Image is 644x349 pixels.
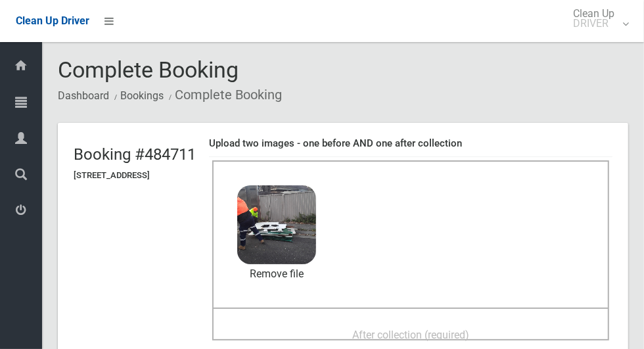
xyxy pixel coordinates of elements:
span: Clean Up [566,9,628,28]
small: DRIVER [573,18,614,28]
li: Complete Booking [166,83,282,107]
h2: Booking #484711 [74,146,196,163]
span: Complete Booking [58,57,239,83]
a: Remove file [237,264,316,284]
span: Clean Up Driver [16,14,89,27]
span: After collection (required) [352,329,469,341]
a: Dashboard [58,89,109,102]
h5: [STREET_ADDRESS] [74,171,196,180]
a: Clean Up Driver [16,11,89,31]
a: Bookings [120,89,164,102]
h4: Upload two images - one before AND one after collection [209,138,612,149]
